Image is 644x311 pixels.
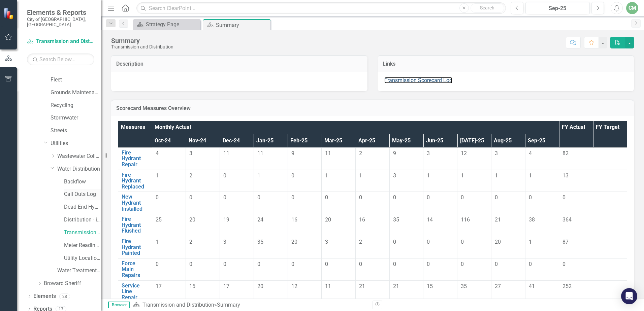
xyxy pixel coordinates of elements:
[529,261,532,267] span: 0
[393,150,396,157] span: 9
[427,283,433,289] span: 15
[223,283,229,289] span: 17
[325,150,331,157] span: 11
[108,302,130,308] span: Browser
[51,114,101,122] a: Stormwater
[64,229,101,237] a: Transmission and Distribution
[257,261,260,267] span: 0
[189,283,195,289] span: 15
[461,283,467,289] span: 35
[529,216,535,223] span: 38
[27,54,94,65] input: Search Below...
[27,16,94,28] small: City of [GEOGRAPHIC_DATA], [GEOGRAPHIC_DATA]
[189,194,192,201] span: 0
[495,261,498,267] span: 0
[59,293,70,299] div: 28
[359,150,362,157] span: 2
[57,152,101,160] a: Wastewater Collection
[51,102,101,109] a: Recycling
[156,172,159,179] span: 1
[135,20,199,29] a: Strategy Page
[189,239,192,245] span: 2
[156,283,162,289] span: 17
[461,150,467,157] span: 12
[51,89,101,97] a: Grounds Maintenance
[133,301,367,309] div: »
[562,172,569,179] span: 13
[44,280,101,287] a: Broward Sheriff
[529,172,532,179] span: 1
[142,302,214,308] a: Transmission and Distribution
[257,216,263,223] span: 24
[156,239,159,245] span: 1
[626,2,638,14] button: CM
[122,261,149,278] a: Force Main Repairs
[57,165,101,173] a: Water Distribution
[495,283,501,289] span: 27
[562,239,569,245] span: 87
[461,172,464,179] span: 1
[291,239,297,245] span: 20
[216,21,269,29] div: Summary
[393,239,396,245] span: 0
[393,261,396,267] span: 0
[291,194,294,201] span: 0
[57,267,101,275] a: Water Treatment Plant
[427,216,433,223] span: 14
[223,216,229,223] span: 19
[325,216,331,223] span: 20
[257,172,260,179] span: 1
[223,239,226,245] span: 3
[122,283,149,301] a: Service Line Repair
[495,172,498,179] span: 1
[116,105,629,111] h3: Scorecard Measures Overview
[562,216,572,223] span: 364
[529,150,532,157] span: 4
[189,172,192,179] span: 2
[393,283,399,289] span: 21
[471,3,504,13] button: Search
[217,302,240,308] div: Summary
[427,239,430,245] span: 0
[359,239,362,245] span: 2
[64,242,101,249] a: Meter Reading ([PERSON_NAME])
[64,191,101,198] a: Call Outs Log
[495,194,498,201] span: 0
[427,150,430,157] span: 3
[383,61,629,67] h3: Links
[562,261,566,267] span: 0
[495,239,501,245] span: 20
[156,216,162,223] span: 25
[325,239,328,245] span: 3
[156,261,159,267] span: 0
[384,77,452,83] a: Transmission Scorecard Log
[223,150,229,157] span: 11
[257,150,263,157] span: 11
[461,239,464,245] span: 0
[495,150,498,157] span: 3
[189,261,192,267] span: 0
[51,140,101,147] a: Utilities
[291,150,294,157] span: 9
[51,76,101,84] a: Fleet
[325,283,331,289] span: 11
[257,194,260,201] span: 0
[146,20,199,29] div: Strategy Page
[529,283,535,289] span: 41
[156,194,159,201] span: 0
[325,194,328,201] span: 0
[359,261,362,267] span: 0
[27,38,94,45] a: Transmission and Distribution
[461,261,464,267] span: 0
[3,7,15,20] img: ClearPoint Strategy
[529,239,532,245] span: 1
[359,172,362,179] span: 1
[562,150,569,157] span: 82
[562,194,566,201] span: 0
[528,4,587,12] div: Sep-25
[291,172,294,179] span: 0
[393,194,396,201] span: 0
[427,172,430,179] span: 1
[495,216,501,223] span: 21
